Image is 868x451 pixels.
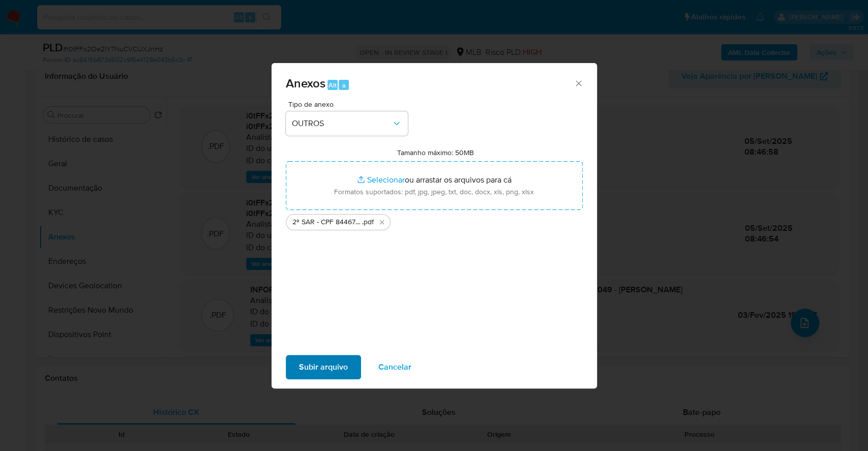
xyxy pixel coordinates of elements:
span: Anexos [286,74,325,92]
button: Fechar [574,78,583,87]
span: a [342,80,346,90]
span: Tipo de anexo [288,101,410,108]
span: 2º SAR - CPF 84467940049 - [PERSON_NAME] - Documentos Google [292,217,362,227]
button: Cancelar [365,355,425,379]
span: OUTROS [292,118,392,129]
ul: Arquivos selecionados [286,210,583,230]
label: Tamanho máximo: 50MB [397,148,474,157]
span: .pdf [362,217,374,227]
button: OUTROS [286,111,408,136]
button: Excluir 2º SAR - CPF 84467940049 - AHMAD AQIL SAMHAN - Documentos Google.pdf [376,216,388,228]
button: Subir arquivo [286,355,361,379]
span: Subir arquivo [299,356,348,378]
span: Cancelar [378,356,411,378]
span: Alt [328,80,337,90]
